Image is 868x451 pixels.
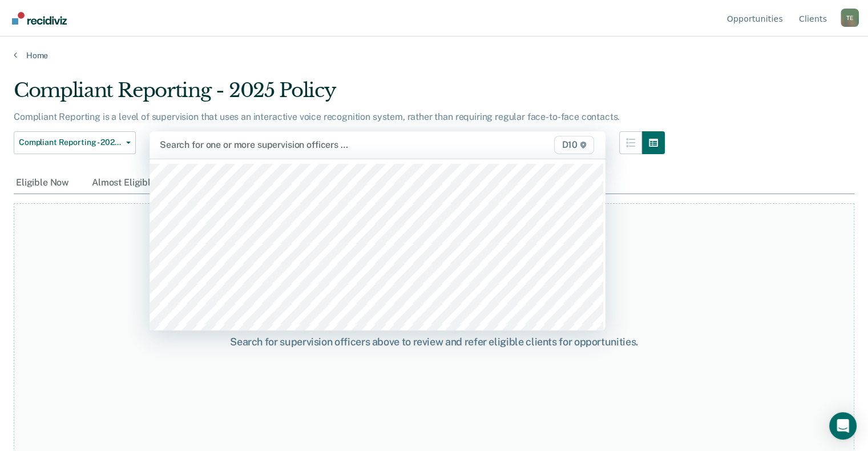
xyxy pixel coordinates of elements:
div: Open Intercom Messenger [829,412,857,440]
div: Search for supervision officers above to review and refer eligible clients for opportunities. [224,336,644,348]
p: Compliant Reporting is a level of supervision that uses an interactive voice recognition system, ... [14,111,620,122]
span: Compliant Reporting - 2025 Policy [19,138,122,147]
div: Compliant Reporting - 2025 Policy [14,79,665,111]
img: Recidiviz [12,12,67,25]
div: Eligible Now [14,172,71,194]
button: Profile dropdown button [841,9,859,27]
div: T E [841,9,859,27]
div: Almost Eligible [90,172,158,194]
span: D10 [554,136,594,154]
button: Compliant Reporting - 2025 Policy [14,131,136,154]
a: Home [14,50,854,61]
